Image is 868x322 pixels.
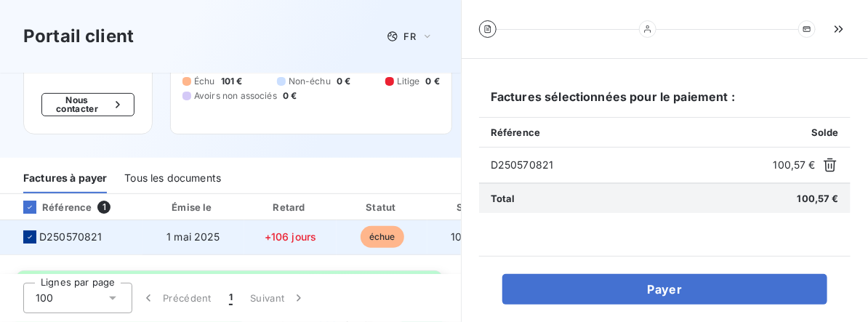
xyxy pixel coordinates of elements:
[12,201,92,214] div: Référence
[451,230,493,243] span: 100,57 €
[241,283,315,313] button: Suivant
[404,31,416,42] span: FR
[479,88,851,117] h6: Factures sélectionnées pour le paiement :
[124,163,221,193] div: Tous les documents
[397,75,420,88] span: Litige
[221,75,243,88] span: 101 €
[430,200,513,214] div: Solde
[502,274,827,305] button: Payer
[339,200,425,214] div: Statut
[491,126,540,138] span: Référence
[194,89,277,102] span: Avoirs non associés
[39,230,103,244] span: D250570821
[773,158,816,172] span: 100,57 €
[41,93,134,116] button: Nous contacter
[23,163,107,193] div: Factures à payer
[220,283,241,313] button: 1
[23,23,134,49] h3: Portail client
[491,158,768,172] span: D250570821
[361,226,404,248] span: échue
[265,230,317,243] span: +106 jours
[36,291,53,305] span: 100
[811,126,839,138] span: Solde
[97,201,110,214] span: 1
[166,230,220,243] span: 1 mai 2025
[145,200,241,214] div: Émise le
[229,291,233,305] span: 1
[132,283,220,313] button: Précédent
[491,193,515,204] span: Total
[194,75,215,88] span: Échu
[289,75,331,88] span: Non-échu
[337,75,350,88] span: 0 €
[797,193,839,204] span: 100,57 €
[426,75,440,88] span: 0 €
[283,89,297,102] span: 0 €
[247,200,334,214] div: Retard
